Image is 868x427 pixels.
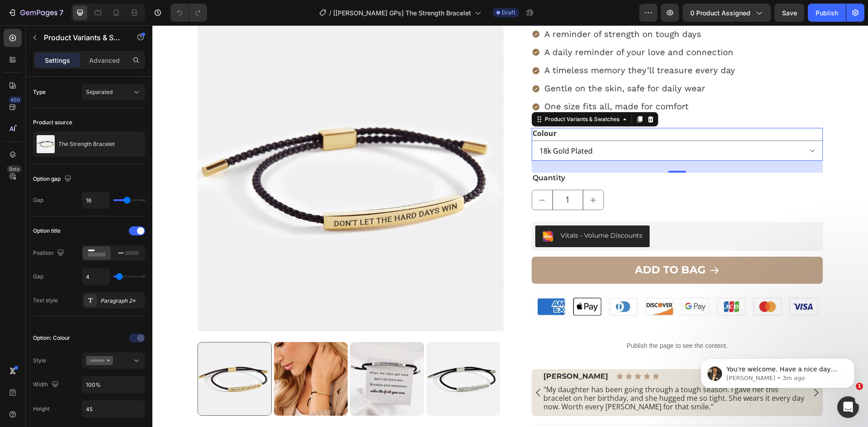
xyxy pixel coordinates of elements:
p: A timeless memory they’ll treasure every day [392,38,583,53]
input: Auto [82,268,109,285]
div: Publish [816,8,838,18]
span: Separated [86,89,113,95]
div: Product Variants & Swatches [391,90,469,98]
span: 0 product assigned [690,8,750,18]
p: "My daughter has been going through a tough season. I gave her this bracelet on her birthday, and... [391,360,656,386]
span: 1 [856,383,863,390]
button: Carousel Back Arrow [381,362,392,373]
div: Text style [33,296,58,305]
button: decrement [380,165,400,184]
div: Height [33,405,50,413]
p: A daily reminder of your love and connection [392,19,583,35]
span: [[PERSON_NAME] GPs] The Strength Bracelet [333,8,471,18]
button: Vitals - Volume Discounts [383,200,497,222]
span: Draft [502,9,515,17]
strong: [PERSON_NAME] [391,347,456,355]
input: quantity [400,165,431,184]
input: Auto [82,401,145,417]
strong: ADD TO BAG [482,239,553,251]
iframe: Intercom live chat [837,396,859,418]
input: Auto [82,192,109,208]
div: Gap [33,272,43,281]
div: Width [33,379,61,391]
button: Publish [808,4,846,22]
button: Separated [82,84,145,100]
span: / [329,8,331,18]
img: The Strength Bracelet - Levavenci - Midnight Black / Silver [274,317,348,391]
button: increment [431,165,451,184]
button: Save [774,4,804,22]
div: Option gap [33,173,73,185]
iframe: To enrich screen reader interactions, please activate Accessibility in Grammarly extension settings [152,25,868,427]
iframe: Intercom notifications message [687,339,868,403]
span: Save [782,9,797,17]
img: gempages_503816409025872775-bd92ea3d-a002-4e03-a985-6896deae0475.webp [379,269,671,294]
img: The Strength Bracelet - Levavenci - Midnight Black / 18k Gold Plated [198,317,272,391]
div: Undo/Redo [170,4,207,22]
p: Publish the page to see the content. [379,316,671,325]
p: Quantity [380,148,670,158]
div: Position [33,247,66,259]
img: 26b75d61-258b-461b-8cc3-4bcb67141ce0.png [390,206,401,216]
input: Auto [82,376,145,393]
div: Gap [33,196,43,204]
div: Beta [7,165,22,173]
div: 450 [9,96,22,103]
button: 7 [4,4,67,22]
div: Option: Colour [33,334,70,342]
button: 0 product assigned [683,4,771,22]
img: product feature img [37,135,55,153]
p: Settings [45,56,70,65]
button: Carousel Next Arrow [658,362,669,373]
button: <strong>ADD TO BAG</strong> [379,231,671,258]
div: Style [33,357,46,365]
p: Advanced [89,56,120,65]
p: Product Variants & Swatches [44,32,121,43]
p: The Strength Bracelet [58,141,115,147]
div: Option title [33,227,61,235]
p: Gentle on the skin, safe for daily wear [392,56,583,71]
div: Product source [33,118,72,127]
p: One size fits all, made for comfort [392,74,583,89]
legend: Colour [379,103,405,114]
div: Type [33,88,46,96]
div: Paragraph 2* [100,297,143,305]
p: 7 [59,7,63,18]
p: A reminder of strength on tough days [392,1,583,17]
div: Vitals - Volume Discounts [408,206,490,215]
